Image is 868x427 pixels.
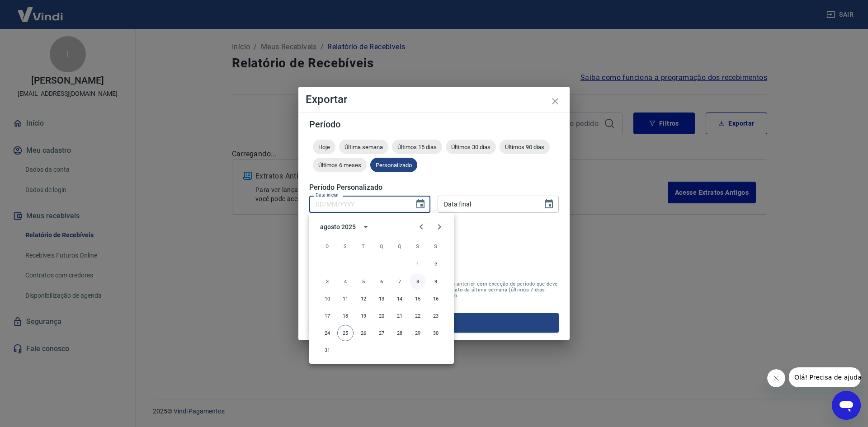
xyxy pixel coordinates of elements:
[392,237,408,255] span: quinta-feira
[306,94,562,105] h4: Exportar
[428,291,444,307] button: 16
[337,291,354,307] button: 11
[410,325,426,341] button: 29
[428,256,444,272] button: 2
[428,273,444,290] button: 9
[392,308,408,324] button: 21
[355,237,372,255] span: terça-feira
[309,183,559,192] h5: Período Personalizado
[430,218,448,236] button: Next month
[319,325,335,341] button: 24
[410,237,426,255] span: sexta-feira
[428,325,444,341] button: 30
[410,273,426,290] button: 8
[313,162,367,169] span: Últimos 6 meses
[500,144,550,150] span: Últimos 90 dias
[446,144,496,150] span: Últimos 30 dias
[319,237,335,255] span: domingo
[832,391,861,420] iframe: Botão para abrir a janela de mensagens
[320,222,355,232] div: agosto 2025
[319,291,335,307] button: 10
[319,273,335,290] button: 3
[392,273,408,290] button: 7
[339,140,388,154] div: Última semana
[355,325,372,341] button: 26
[319,342,335,358] button: 31
[392,291,408,307] button: 14
[358,219,373,235] button: calendar view is open, switch to year view
[410,256,426,272] button: 1
[355,291,372,307] button: 12
[337,237,354,255] span: segunda-feira
[540,195,558,213] button: Choose date
[355,308,372,324] button: 19
[313,158,367,172] div: Últimos 6 meses
[319,308,335,324] button: 17
[411,195,429,213] button: Choose date
[373,273,390,290] button: 6
[355,273,372,290] button: 5
[370,158,417,172] div: Personalizado
[337,273,354,290] button: 4
[337,325,354,341] button: 25
[428,308,444,324] button: 23
[370,162,417,169] span: Personalizado
[309,120,559,129] h5: Período
[339,144,388,150] span: Última semana
[789,367,861,387] iframe: Mensagem da empresa
[500,140,550,154] div: Últimos 90 dias
[337,308,354,324] button: 18
[392,325,408,341] button: 28
[313,144,335,150] span: Hoje
[309,196,408,212] input: DD/MM/YYYY
[316,192,339,198] label: Data inicial
[410,291,426,307] button: 15
[313,140,335,154] div: Hoje
[5,6,76,14] span: Olá! Precisa de ajuda?
[373,291,390,307] button: 13
[412,218,430,236] button: Previous month
[428,237,444,255] span: sábado
[373,325,390,341] button: 27
[544,90,566,112] button: close
[392,140,442,154] div: Últimos 15 dias
[410,308,426,324] button: 22
[373,308,390,324] button: 20
[767,369,785,387] iframe: Fechar mensagem
[392,144,442,150] span: Últimos 15 dias
[438,196,536,212] input: DD/MM/YYYY
[373,237,390,255] span: quarta-feira
[446,140,496,154] div: Últimos 30 dias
